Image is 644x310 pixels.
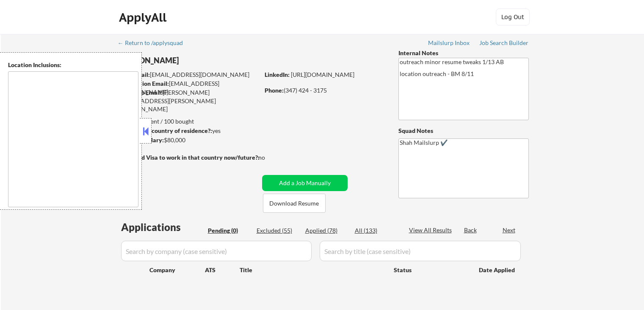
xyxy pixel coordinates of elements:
div: [PERSON_NAME][EMAIL_ADDRESS][PERSON_NAME][DOMAIN_NAME] [119,88,259,113]
input: Search by title (case sensitive) [320,241,521,261]
div: Status [394,262,467,277]
div: 79 sent / 100 bought [118,117,259,126]
div: Applications [121,222,205,232]
div: Internal Notes [398,49,529,57]
div: Mailslurp Inbox [428,40,470,46]
div: yes [118,127,257,135]
div: Company [149,266,205,274]
div: ← Return to /applysquad [118,40,191,46]
div: [EMAIL_ADDRESS][DOMAIN_NAME] [119,79,259,96]
strong: Will need Visa to work in that country now/future?: [119,154,260,161]
div: All (133) [355,226,397,235]
div: [PERSON_NAME] [119,55,293,66]
div: [EMAIL_ADDRESS][DOMAIN_NAME] [119,70,259,79]
strong: Can work in country of residence?: [118,127,212,134]
div: ATS [205,266,240,274]
a: ← Return to /applysquad [118,39,191,48]
div: (347) 424 - 3175 [265,86,384,95]
a: [URL][DOMAIN_NAME] [291,71,354,78]
div: Applied (78) [305,226,348,235]
div: Title [240,266,386,274]
div: no [258,153,282,162]
div: Date Applied [479,266,516,274]
div: Next [503,226,516,234]
div: ApplyAll [119,10,169,25]
strong: LinkedIn: [265,71,290,78]
div: Excluded (55) [257,226,299,235]
div: Job Search Builder [479,40,529,46]
button: Log Out [496,8,530,25]
div: $80,000 [118,136,259,144]
div: Squad Notes [398,127,529,135]
a: Mailslurp Inbox [428,39,470,48]
div: Pending (0) [208,226,250,235]
button: Download Resume [263,194,326,213]
div: Back [464,226,478,234]
button: Add a Job Manually [262,175,348,191]
input: Search by company (case sensitive) [121,241,312,261]
div: View All Results [409,226,454,234]
div: Location Inclusions: [8,61,138,69]
strong: Phone: [265,87,284,94]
